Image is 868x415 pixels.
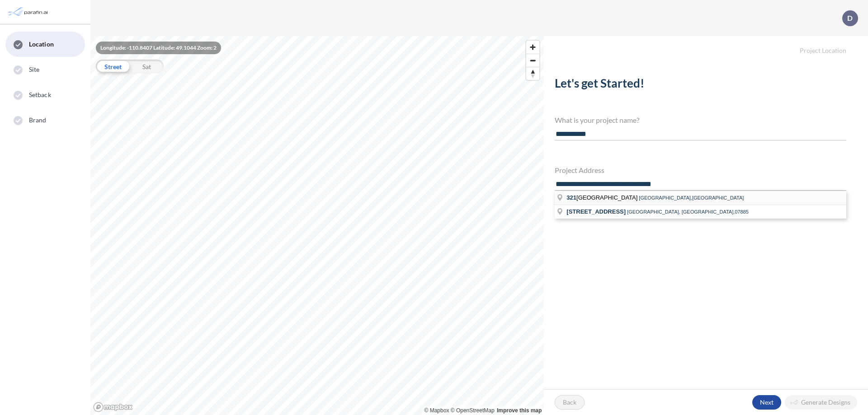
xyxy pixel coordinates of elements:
button: Zoom in [526,41,539,54]
span: Site [29,65,39,74]
p: D [847,14,853,22]
span: [GEOGRAPHIC_DATA],[GEOGRAPHIC_DATA] [639,195,744,201]
h2: Let's get Started! [555,76,846,94]
p: Next [760,398,774,407]
h4: What is your project name? [555,116,846,124]
span: Setback [29,90,51,99]
a: Mapbox [425,407,449,414]
span: [GEOGRAPHIC_DATA] [566,194,639,201]
div: Longitude: -110.8407 Latitude: 49.1044 Zoom: 2 [96,42,221,54]
span: Zoom out [526,54,539,67]
h5: Project Location [544,36,868,55]
h4: Project Address [555,166,846,174]
span: [STREET_ADDRESS] [566,208,626,215]
button: Reset bearing to north [526,67,539,80]
span: [GEOGRAPHIC_DATA], [GEOGRAPHIC_DATA],07885 [627,209,749,214]
a: Improve this map [497,407,542,414]
div: Street [96,60,130,73]
span: 321 [566,194,576,201]
button: Next [752,395,781,410]
button: Zoom out [526,54,539,67]
img: Parafin [7,4,51,20]
a: Mapbox homepage [93,402,133,412]
a: OpenStreetMap [451,407,495,414]
div: Sat [130,60,164,73]
canvas: Map [90,36,544,415]
span: Location [29,40,54,49]
span: Brand [29,116,47,125]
